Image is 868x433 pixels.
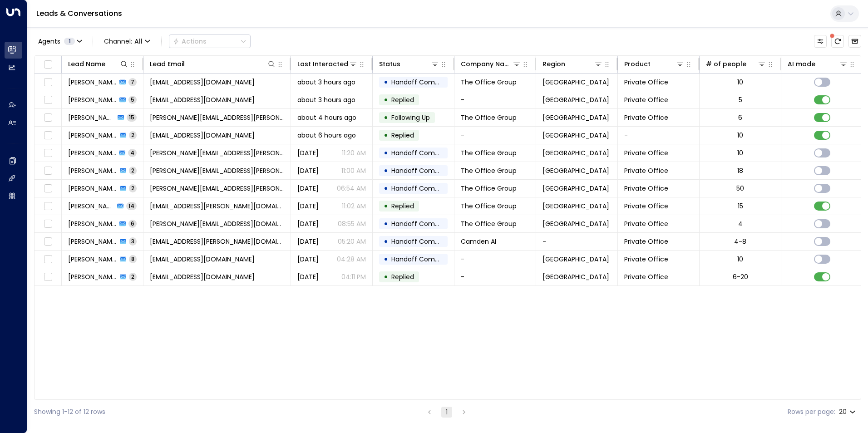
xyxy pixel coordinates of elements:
span: Toggle select all [42,59,54,70]
div: 18 [737,166,743,175]
div: Last Interacted [297,59,358,69]
td: - [454,268,536,285]
div: 10 [737,131,743,140]
div: • [384,163,388,178]
td: - [618,127,700,144]
div: Company Name [461,59,521,69]
span: Private Office [624,184,668,193]
span: Tegan Ellis [68,237,117,246]
td: - [536,233,618,250]
p: 11:20 AM [342,148,366,157]
span: London [542,202,609,211]
div: 5 [739,95,742,104]
span: Maisie.King@theofficegroup.com [150,148,284,157]
span: London [542,166,609,175]
span: 8 [129,255,137,263]
button: Customize [814,35,827,48]
div: 50 [736,184,744,193]
span: 2 [129,184,137,192]
div: 6-20 [733,272,748,281]
span: 7 [128,78,137,86]
span: Replied [391,95,414,104]
span: Handoff Completed [391,184,455,193]
span: Private Office [624,202,668,211]
span: Eme.Udoma-Herman@theofficegroup.com [150,202,284,211]
span: Nicola Merry [68,219,117,228]
div: • [384,198,388,214]
td: - [454,127,536,144]
span: Private Office [624,166,668,175]
span: London [542,78,609,87]
span: Yesterday [297,202,319,211]
div: • [384,74,388,90]
nav: pagination navigation [424,406,470,418]
span: Ranjit Brainch [68,78,117,87]
span: London [542,131,609,140]
div: Product [624,59,685,69]
button: page 1 [441,407,452,418]
span: London [542,219,609,228]
div: • [384,128,388,143]
div: Last Interacted [297,59,348,69]
span: Yesterday [297,219,319,228]
span: 5 [128,96,137,103]
span: Tegan.Ellis@theofficegroup.com [150,237,284,246]
p: 06:54 AM [337,184,366,193]
span: Aug 12, 2025 [297,272,319,281]
span: The Office Group [461,166,517,175]
span: 14 [126,202,137,210]
span: 3 [129,237,137,245]
span: Private Office [624,148,668,157]
span: Maisie King [68,184,117,193]
span: The Office Group [461,219,517,228]
div: # of people [706,59,746,69]
button: Archived Leads [848,35,861,48]
div: • [384,181,388,196]
span: Toggle select row [42,183,54,194]
span: London [542,148,609,157]
button: Channel:All [100,35,154,48]
span: about 3 hours ago [297,78,355,87]
div: 4-8 [734,237,746,246]
div: AI mode [788,59,815,69]
span: 1 [64,38,75,45]
div: Lead Name [68,59,128,69]
span: Toggle select row [42,165,54,177]
span: Handoff Completed [391,148,455,157]
div: Company Name [461,59,512,69]
span: Rayan Habbab [68,95,117,104]
span: nicolablane@hotmail.com [150,255,255,264]
span: about 4 hours ago [297,113,356,122]
span: about 3 hours ago [297,95,355,104]
div: 6 [738,113,742,122]
span: There are new threads available. Refresh the grid to view the latest updates. [831,35,844,48]
span: Maisie.King@theofficegroup.com [150,184,284,193]
div: 4 [738,219,743,228]
span: London [542,184,609,193]
div: 10 [737,78,743,87]
div: Showing 1-12 of 12 rows [34,407,105,417]
div: • [384,92,388,108]
span: Yesterday [297,237,319,246]
span: The Office Group [461,148,517,157]
span: 6 [128,220,137,227]
div: • [384,145,388,161]
span: Maisie King [68,166,117,175]
button: Agents1 [34,35,85,48]
span: Replied [391,272,414,281]
p: 04:11 PM [341,272,366,281]
div: 10 [737,255,743,264]
span: Toggle select row [42,77,54,88]
span: Following Up [391,113,430,122]
span: Ranjit.Brainch@theofficegroup.com [150,78,255,87]
span: All [134,38,143,45]
div: Product [624,59,651,69]
span: Toggle select row [42,201,54,212]
div: Lead Email [150,59,276,69]
span: jamespinnerbbr@gmail.com [150,272,255,281]
span: 15 [127,113,137,121]
span: Channel: [100,35,154,48]
span: Replied [391,131,414,140]
span: Toggle select row [42,271,54,283]
span: Private Office [624,78,668,87]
